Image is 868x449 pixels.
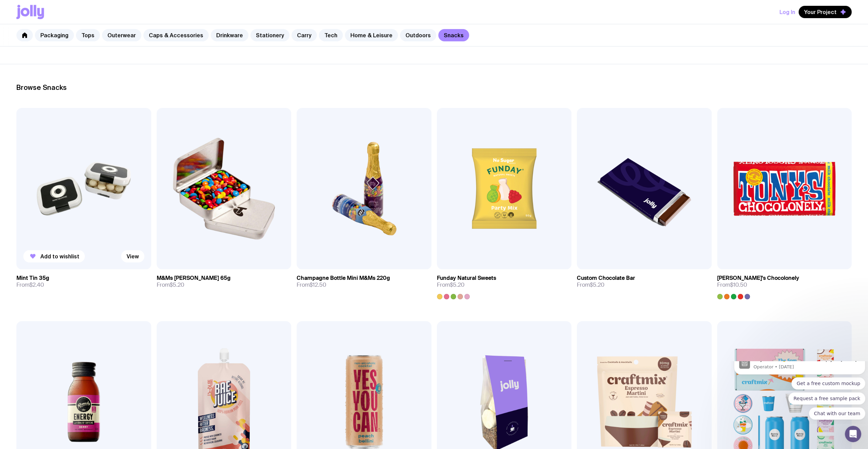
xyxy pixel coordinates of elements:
a: Outdoors [400,29,436,41]
button: Your Project [799,6,852,18]
button: Quick reply: Get a free custom mockup [60,16,134,28]
span: $5.20 [450,281,465,288]
span: $5.20 [590,281,605,288]
span: $12.50 [310,281,326,288]
a: Funday Natural SweetsFrom$5.20 [437,269,572,299]
h3: Funday Natural Sweets [437,275,496,282]
a: Stationery [250,29,289,41]
a: Champagne Bottle Mini M&Ms 220gFrom$12.50 [297,269,431,294]
span: Your Project [804,9,837,15]
button: Quick reply: Chat with our team [78,46,134,58]
a: Packaging [35,29,74,41]
span: Add to wishlist [40,253,79,260]
iframe: Intercom notifications message [731,361,868,424]
a: View [121,250,144,262]
div: Quick reply options [3,16,134,58]
iframe: Intercom live chat [845,426,861,442]
a: Custom Chocolate BarFrom$5.20 [577,269,712,294]
h3: Custom Chocolate Bar [577,275,635,282]
a: Carry [292,29,317,41]
a: [PERSON_NAME]'s ChocolonelyFrom$10.50 [717,269,852,299]
a: Mint Tin 35gFrom$2.40 [16,269,151,294]
span: $2.40 [29,281,44,288]
h3: [PERSON_NAME]'s Chocolonely [717,275,799,282]
a: Caps & Accessories [143,29,209,41]
button: Log In [779,6,795,18]
a: Outerwear [102,29,141,41]
h3: Champagne Bottle Mini M&Ms 220g [297,275,390,282]
a: Home & Leisure [345,29,398,41]
span: From [577,282,605,288]
span: $10.50 [730,281,747,288]
h3: Mint Tin 35g [16,275,49,282]
button: Quick reply: Request a free sample pack [57,31,134,43]
h2: Browse Snacks [16,83,852,92]
a: Snacks [438,29,469,41]
span: $5.20 [170,281,184,288]
p: Message from Operator, sent 2w ago [22,3,129,9]
a: Tech [319,29,343,41]
h3: M&Ms [PERSON_NAME] 65g [157,275,231,282]
button: Add to wishlist [23,250,85,262]
span: From [437,282,465,288]
a: Tops [76,29,100,41]
span: From [16,282,44,288]
span: From [157,282,184,288]
a: Drinkware [211,29,248,41]
span: From [297,282,326,288]
a: M&Ms [PERSON_NAME] 65gFrom$5.20 [157,269,292,294]
span: From [717,282,747,288]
